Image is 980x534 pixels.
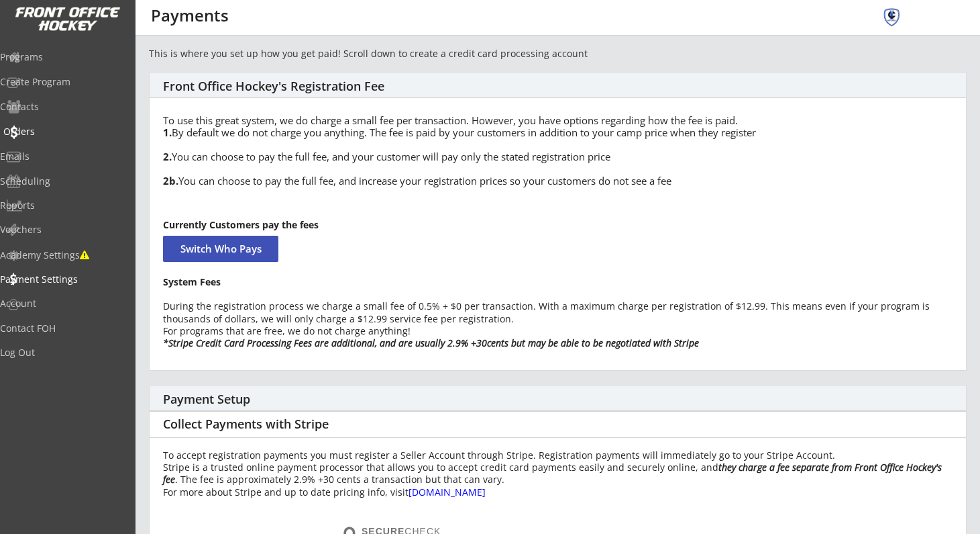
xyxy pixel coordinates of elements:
[163,276,952,349] div: During the registration process we charge a small fee of 0.5% + $0 per transaction. With a maximu...
[163,275,221,288] strong: System Fees
[409,486,486,498] a: [DOMAIN_NAME]
[163,461,944,486] em: they charge a fee separate from Front Office Hockey's fee
[149,47,715,60] div: This is where you set up how you get paid! Scroll down to create a credit card processing account
[163,220,952,230] div: Currently Customers pay the fees
[3,127,124,136] div: Orders
[163,392,271,407] div: Payment Setup
[163,114,952,187] div: To use this great system, we do charge a small fee per transaction. However, you have options reg...
[163,236,278,262] button: Switch Who Pays
[163,337,699,349] em: *Stripe Credit Card Processing Fees are additional, and are usually 2.9% +30cents but may be able...
[163,150,172,163] strong: 2.
[163,449,952,498] div: To accept registration payments you must register a Seller Account through Stripe. Registration p...
[163,417,333,432] div: Collect Payments with Stripe
[163,174,178,187] strong: 2b.
[163,79,763,94] div: Front Office Hockey's Registration Fee
[163,126,172,139] strong: 1.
